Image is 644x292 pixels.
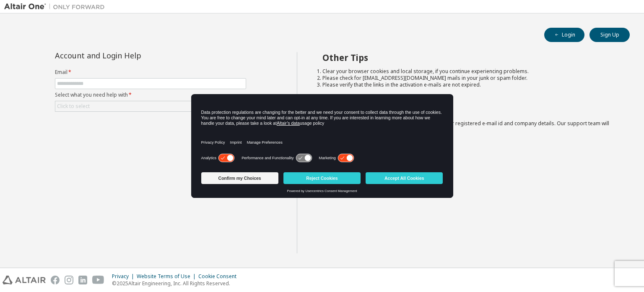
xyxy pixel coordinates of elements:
h2: Other Tips [322,52,615,63]
label: Select what you need help with [55,92,246,98]
button: Login [544,28,584,42]
img: youtube.svg [92,276,104,284]
li: Please check for [EMAIL_ADDRESS][DOMAIN_NAME] mails in your junk or spam folder. [322,75,615,82]
img: instagram.svg [65,276,73,284]
li: Please verify that the links in the activation e-mails are not expired. [322,82,615,88]
h2: Not sure how to login? [322,104,615,115]
div: Website Terms of Use [137,273,198,280]
div: Click to select [57,103,90,110]
label: Email [55,69,246,76]
img: linkedin.svg [78,276,87,284]
div: Privacy [112,273,137,280]
li: Clear your browser cookies and local storage, if you continue experiencing problems. [322,68,615,75]
span: with a brief description of the problem, your registered e-mail id and company details. Our suppo... [322,120,609,134]
img: facebook.svg [51,276,60,284]
div: Click to select [55,101,246,111]
div: Account and Login Help [55,52,208,59]
img: Altair One [4,3,109,11]
div: Cookie Consent [198,273,241,280]
p: © 2025 Altair Engineering, Inc. All Rights Reserved. [112,280,241,287]
button: Sign Up [589,28,630,42]
img: altair_logo.svg [3,276,46,284]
